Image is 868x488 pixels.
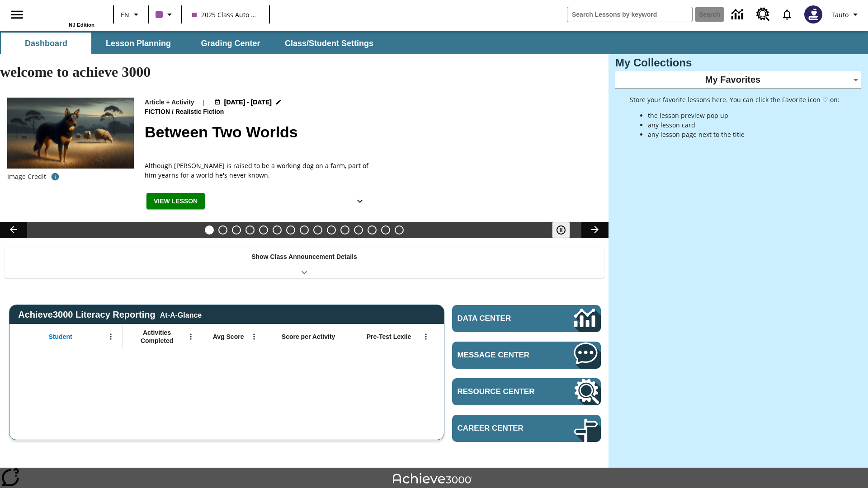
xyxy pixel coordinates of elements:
button: Slide 13 Pre-release lesson [368,225,377,235]
button: Slide 14 Career Lesson [381,225,390,235]
button: Slide 11 The Invasion of the Free CD [340,225,349,235]
a: Home [36,4,94,22]
a: Data Center [726,2,751,27]
button: Slide 6 Cars of the Future? [273,225,282,235]
span: Message Center [458,351,547,360]
li: the lesson preview pop up [648,111,840,120]
span: Student [49,333,72,341]
button: Lesson carousel, Next [581,222,609,238]
input: search field [567,7,692,22]
li: any lesson page next to the title [648,130,840,139]
a: Notifications [775,3,799,26]
div: Although [PERSON_NAME] is raised to be a working dog on a farm, part of him yearns for a world he... [145,161,371,180]
button: Slide 7 The Last Homesteaders [286,225,295,235]
span: Realistic Fiction [175,107,226,117]
span: Data Center [458,314,543,323]
button: Class/Student Settings [278,33,381,54]
button: Select a new avatar [799,3,828,26]
button: Slide 4 What's in a Name? [245,225,255,235]
span: Although Chip is raised to be a working dog on a farm, part of him yearns for a world he's never ... [145,161,371,180]
button: Aug 19 - Aug 19 Choose Dates [212,98,284,107]
a: Resource Center, Will open in new tab [452,378,601,405]
button: Open Menu [104,330,118,343]
button: Slide 9 Attack of the Terrifying Tomatoes [313,225,322,235]
button: Pause [552,222,570,238]
button: Open side menu [4,1,30,28]
button: Slide 5 Do You Want Fries With That? [259,225,268,235]
span: Tauto [831,10,849,19]
button: Profile/Settings [828,6,864,23]
button: Grading Center [185,33,276,54]
button: Slide 12 Mixed Practice: Citing Evidence [354,225,363,235]
a: Resource Center, Will open in new tab [751,2,775,27]
button: Dashboard [1,33,91,54]
span: Avg Score [213,333,244,341]
h3: My Collections [615,56,861,69]
div: At-A-Glance [160,310,202,319]
div: Home [36,3,94,28]
span: Fiction [145,107,172,117]
h2: Between Two Worlds [145,121,598,144]
button: Class color is purple. Change class color [152,6,179,23]
button: Slide 10 Fashion Forward in Ancient Rome [327,225,336,235]
div: Show Class Announcement Details [5,247,604,278]
span: / [172,108,174,115]
span: NJ Edition [69,22,94,28]
span: Career Center [458,424,547,433]
span: Resource Center [458,387,547,396]
li: any lesson card [648,120,840,130]
button: Open Menu [184,330,198,343]
span: Activities Completed [127,328,187,345]
p: Article + Activity [145,98,194,107]
div: My Favorites [615,71,861,89]
span: 2025 Class Auto Grade 13 [192,10,259,19]
p: Image Credit [7,172,46,181]
button: Show Details [351,193,369,210]
p: Store your favorite lessons here. You can click the Favorite icon ♡ on: [630,95,840,104]
button: View Lesson [146,193,205,210]
img: Avatar [804,5,822,23]
img: A dog with dark fur and light tan markings looks off into the distance while sheep graze in the b... [7,98,134,169]
button: Slide 3 Taking Movies to the X-Dimension [232,225,241,235]
p: Show Class Announcement Details [251,252,357,262]
span: Score per Activity [282,333,335,341]
button: Slide 15 Point of View [395,225,404,235]
button: Slide 8 Solar Power to the People [300,225,309,235]
span: Achieve3000 Literacy Reporting [18,310,202,320]
button: Slide 2 Test lesson 3/27 en [218,225,227,235]
button: Open Menu [419,330,433,343]
span: EN [121,10,129,19]
button: Open Menu [247,330,261,343]
button: Language: EN, Select a language [117,6,146,23]
a: Career Center [452,415,601,442]
a: Data Center [452,305,601,332]
span: Pre-Test Lexile [367,333,411,341]
button: Image credit: Shutterstock.AI/Shutterstock [46,169,64,185]
a: Message Center [452,342,601,369]
div: Pause [552,222,579,238]
button: Slide 1 Between Two Worlds [205,225,214,235]
span: | [202,98,205,107]
span: [DATE] - [DATE] [224,98,272,107]
button: Lesson Planning [93,33,184,54]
